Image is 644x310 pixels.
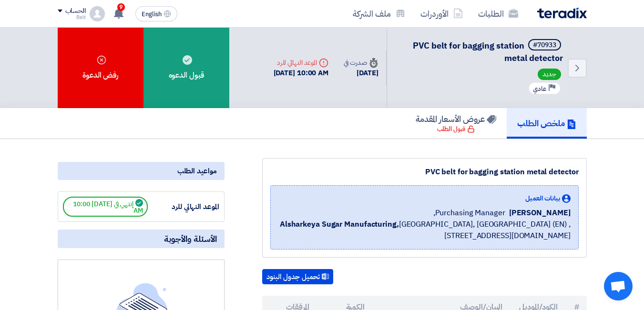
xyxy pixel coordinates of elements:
[538,69,561,80] span: جديد
[142,11,162,18] span: English
[517,118,576,129] h5: ملخص الطلب
[262,269,333,284] button: تحميل جدول البنود
[143,28,229,108] div: قبول الدعوه
[270,166,579,178] div: PVC belt for bagging station metal detector
[470,2,526,25] a: الطلبات
[604,272,633,300] a: Open chat
[58,15,86,20] div: Belt
[164,233,217,244] span: الأسئلة والأجوبة
[509,207,571,219] span: [PERSON_NAME]
[533,42,556,49] div: #70933
[413,2,470,25] a: الأوردرات
[148,201,219,212] div: الموعد النهائي للرد
[405,108,507,139] a: عروض الأسعار المقدمة قبول الطلب
[433,207,505,219] span: Purchasing Manager,
[437,124,475,134] div: قبول الطلب
[533,84,546,93] span: عادي
[278,219,571,241] span: [GEOGRAPHIC_DATA], [GEOGRAPHIC_DATA] (EN) ,[STREET_ADDRESS][DOMAIN_NAME]
[399,39,563,64] h5: PVC belt for bagging station metal detector
[525,193,560,203] span: بيانات العميل
[507,108,587,139] a: ملخص الطلب
[63,197,148,217] span: إنتهي في [DATE] 10:00 AM
[537,8,587,19] img: Teradix logo
[58,28,143,108] div: رفض الدعوة
[416,113,496,124] h5: عروض الأسعار المقدمة
[344,58,378,68] div: صدرت في
[90,6,105,21] img: profile_test.png
[344,68,378,79] div: [DATE]
[413,39,563,64] span: PVC belt for bagging station metal detector
[135,6,177,21] button: English
[65,7,86,15] div: الحساب
[280,219,399,230] b: Alsharkeya Sugar Manufacturing,
[274,68,329,79] div: [DATE] 10:00 AM
[117,3,125,11] span: 9
[274,58,329,68] div: الموعد النهائي للرد
[58,162,225,180] div: مواعيد الطلب
[345,2,413,25] a: ملف الشركة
